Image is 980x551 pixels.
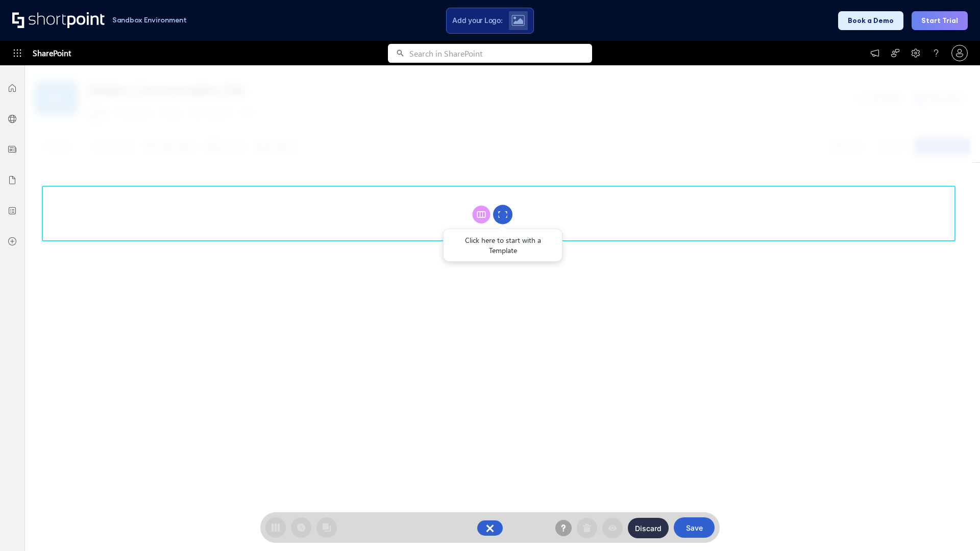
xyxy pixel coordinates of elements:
[33,41,71,65] span: SharePoint
[674,517,715,538] button: Save
[838,11,903,30] button: Book a Demo
[452,16,502,25] span: Add your Logo:
[511,15,525,26] img: Upload logo
[912,11,968,30] button: Start Trial
[409,44,592,63] input: Search in SharePoint
[628,518,669,538] button: Discard
[112,17,187,23] h1: Sandbox Environment
[929,502,980,551] iframe: Chat Widget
